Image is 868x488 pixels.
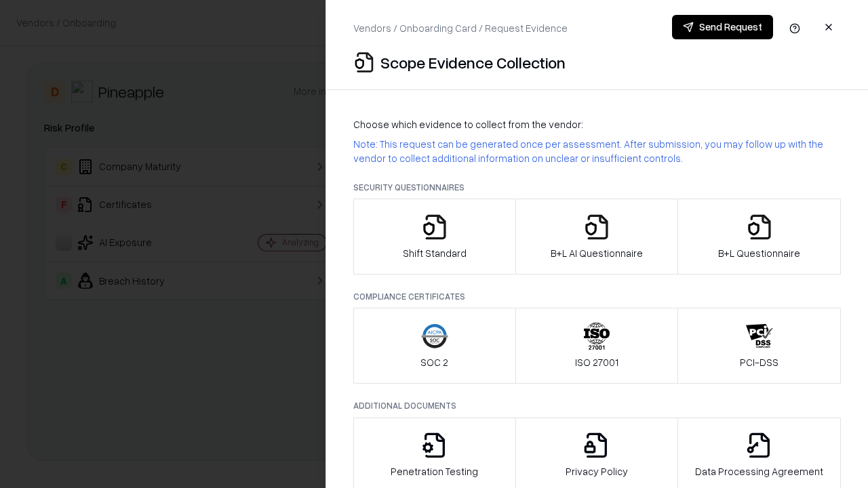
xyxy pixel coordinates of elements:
button: ISO 27001 [515,308,679,384]
p: Additional Documents [353,400,841,411]
p: Privacy Policy [566,464,628,479]
p: Security Questionnaires [353,182,841,193]
button: SOC 2 [353,308,516,384]
p: SOC 2 [420,355,448,369]
p: Data Processing Agreement [695,464,823,479]
p: Compliance Certificates [353,291,841,302]
button: Send Request [672,15,773,39]
p: Note: This request can be generated once per assessment. After submission, you may follow up with... [353,137,841,165]
p: B+L Questionnaire [718,246,800,260]
p: Scope Evidence Collection [380,52,566,73]
p: Choose which evidence to collect from the vendor: [353,117,841,131]
button: Shift Standard [353,199,516,274]
p: Vendors / Onboarding Card / Request Evidence [353,21,568,35]
p: B+L AI Questionnaire [551,246,643,260]
p: Shift Standard [403,246,467,260]
button: B+L AI Questionnaire [515,199,679,274]
button: PCI-DSS [677,308,841,384]
p: Penetration Testing [391,464,478,479]
p: ISO 27001 [575,355,618,369]
button: B+L Questionnaire [677,199,841,274]
p: PCI-DSS [740,355,778,369]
